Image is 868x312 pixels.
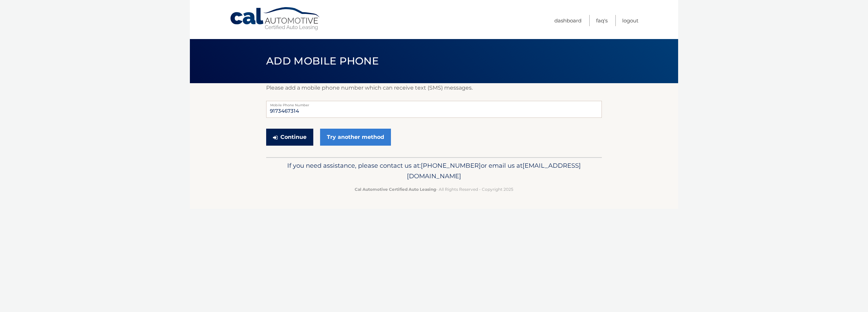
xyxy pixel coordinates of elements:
[230,7,321,31] a: Cal Automotive
[355,187,436,192] strong: Cal Automotive Certified Auto Leasing
[554,15,581,26] a: Dashboard
[421,162,481,169] span: [PHONE_NUMBER]
[266,101,602,106] label: Mobile Phone Number
[596,15,608,26] a: FAQ's
[266,129,313,146] button: Continue
[266,101,602,118] input: Mobile Phone Number
[271,160,597,182] p: If you need assistance, please contact us at: or email us at
[271,186,597,193] p: - All Rights Reserved - Copyright 2025
[266,55,379,67] span: Add Mobile Phone
[320,129,391,146] a: Try another method
[266,83,602,93] p: Please add a mobile phone number which can receive text (SMS) messages.
[622,15,638,26] a: Logout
